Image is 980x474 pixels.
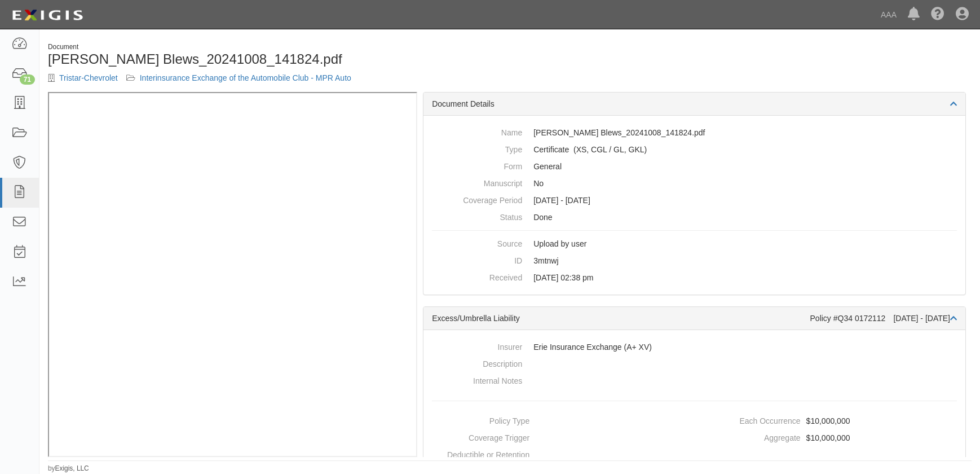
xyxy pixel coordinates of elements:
dd: Erie Insurance Exchange (A+ XV) [432,339,957,355]
dt: Status [432,209,522,223]
dd: [PERSON_NAME] Blews_20241008_141824.pdf [432,124,957,141]
div: Excess/Umbrella Liability [432,313,810,324]
dt: Internal Notes [432,372,522,387]
dd: General [432,158,957,175]
dt: Policy Type [428,412,529,427]
dd: $10,000,000 [699,412,961,429]
small: by [48,464,89,473]
dt: Deductible or Retention [428,446,529,460]
dd: Done [432,209,957,226]
dt: Description [432,355,522,370]
div: 71 [20,74,35,85]
dd: Upload by user [432,235,957,252]
dd: [DATE] 02:38 pm [432,269,957,286]
dt: Type [432,141,522,155]
div: Policy #Q34 0172112 [DATE] - [DATE] [810,313,957,324]
img: logo-5460c22ac91f19d4615b14bd174203de0afe785f0fc80cf4dbbc73dc1793850b.png [8,5,86,25]
dt: Insurer [432,339,522,353]
dt: ID [432,252,522,266]
div: Document [48,42,501,52]
dd: $10,000,000 [699,429,961,446]
a: Tristar-Chevrolet [59,73,118,82]
dt: Aggregate [699,429,801,444]
a: AAA [875,3,902,26]
a: Exigis, LLC [55,464,89,472]
div: Document Details [423,93,965,116]
dd: No [432,175,957,192]
dt: Received [432,269,522,283]
dt: Source [432,235,522,249]
dt: Coverage Trigger [428,429,529,444]
dt: Coverage Period [432,192,522,206]
dd: 3mtnwj [432,252,957,269]
dt: Each Occurrence [699,412,801,427]
dd: Excess/Umbrella Liability Commercial General Liability / Garage Liability Garage Keepers Liability [432,141,957,158]
h1: [PERSON_NAME] Blews_20241008_141824.pdf [48,52,501,67]
dd: [DATE] - [DATE] [432,192,957,209]
dt: Form [432,158,522,172]
a: Interinsurance Exchange of the Automobile Club - MPR Auto [140,73,351,82]
dt: Name [432,124,522,138]
i: Help Center - Complianz [931,8,944,21]
dt: Manuscript [432,175,522,189]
